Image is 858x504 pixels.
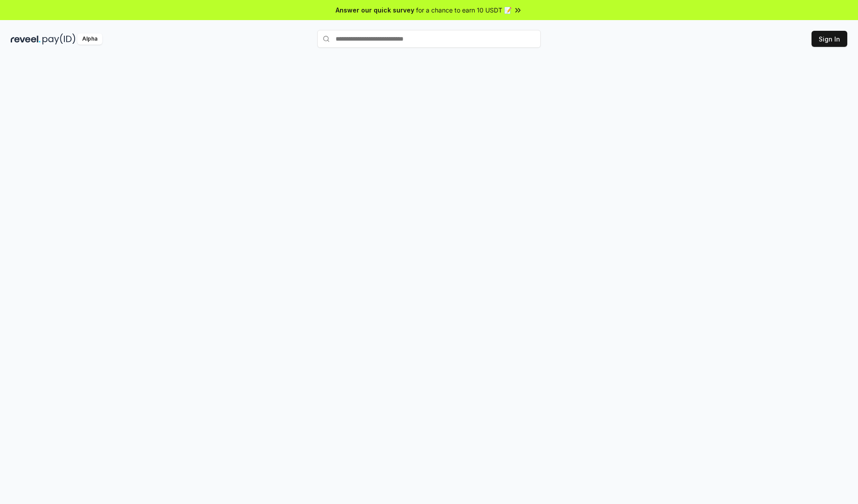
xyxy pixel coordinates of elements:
img: reveel_dark [11,33,41,45]
button: Sign In [812,31,847,47]
span: Answer our quick survey [336,5,414,15]
span: for a chance to earn 10 USDT 📝 [416,5,512,15]
img: pay_id [42,33,76,45]
div: Alpha [77,33,102,45]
